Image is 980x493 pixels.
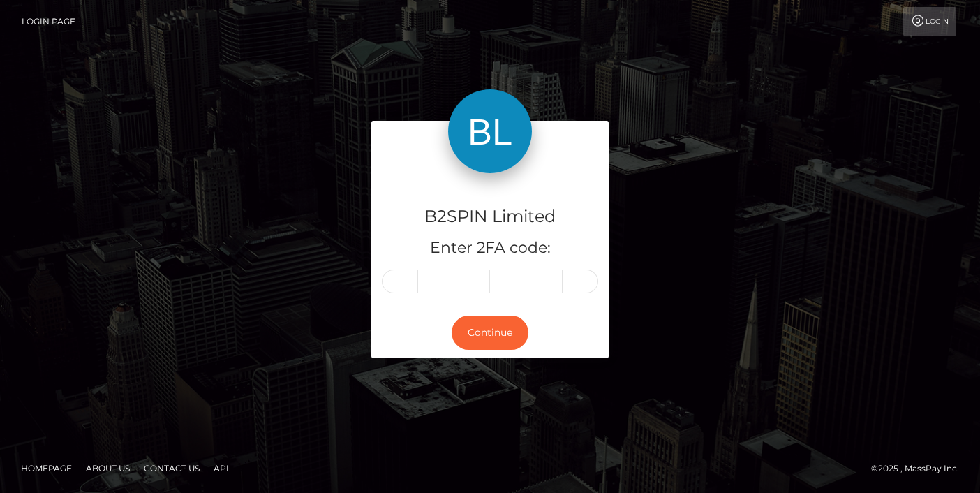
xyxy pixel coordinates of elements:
div: © 2025 , MassPay Inc. [871,461,970,476]
img: B2SPIN Limited [448,89,532,173]
a: Login [903,7,956,36]
a: About Us [80,457,135,479]
a: Login Page [22,7,75,36]
h4: B2SPIN Limited [382,205,598,229]
h5: Enter 2FA code: [382,237,598,259]
button: Continue [452,316,528,350]
a: Homepage [15,457,77,479]
a: API [208,457,235,479]
a: Contact Us [138,457,205,479]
